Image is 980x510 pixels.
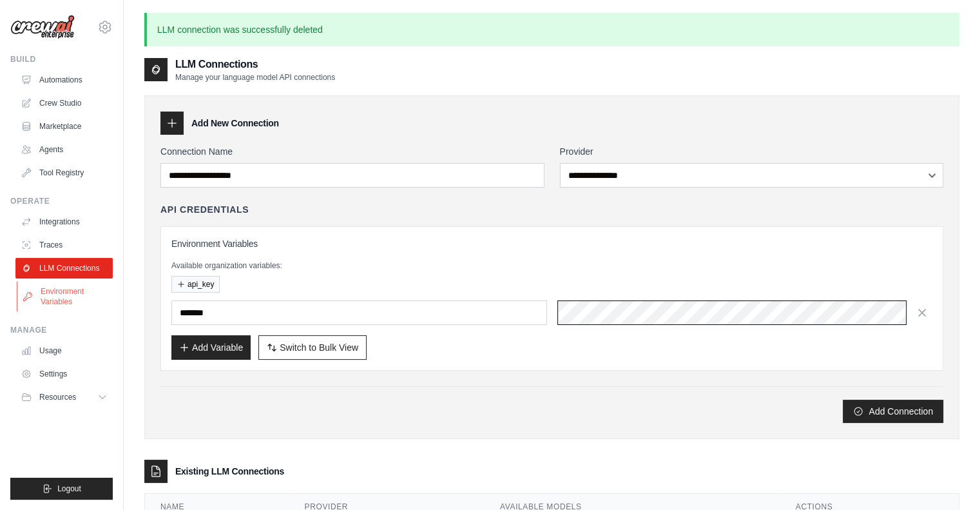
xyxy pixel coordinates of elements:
h3: Add New Connection [191,117,279,130]
h3: Environment Variables [171,237,932,250]
div: Manage [10,325,113,335]
h4: API Credentials [160,203,249,216]
button: api_key [171,276,220,293]
span: Switch to Bulk View [280,341,358,354]
a: Marketplace [15,116,113,137]
a: Settings [15,364,113,384]
a: Tool Registry [15,162,113,183]
p: Available organization variables: [171,260,932,271]
a: Crew Studio [15,93,113,113]
a: Environment Variables [17,281,114,312]
button: Logout [10,478,113,500]
a: Traces [15,235,113,255]
a: Usage [15,340,113,361]
button: Resources [15,387,113,407]
button: Switch to Bulk View [258,335,367,360]
label: Provider [560,145,944,158]
button: Add Variable [171,335,251,360]
img: Logo [10,15,75,39]
a: Agents [15,139,113,160]
p: LLM connection was successfully deleted [144,13,959,46]
button: Add Connection [843,400,943,423]
a: LLM Connections [15,258,113,279]
a: Integrations [15,211,113,232]
span: Resources [39,392,76,402]
span: Logout [57,484,81,494]
div: Build [10,54,113,64]
label: Connection Name [160,145,544,158]
a: Automations [15,70,113,90]
h3: Existing LLM Connections [175,465,284,478]
h2: LLM Connections [175,57,335,72]
p: Manage your language model API connections [175,72,335,83]
div: Operate [10,196,113,206]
